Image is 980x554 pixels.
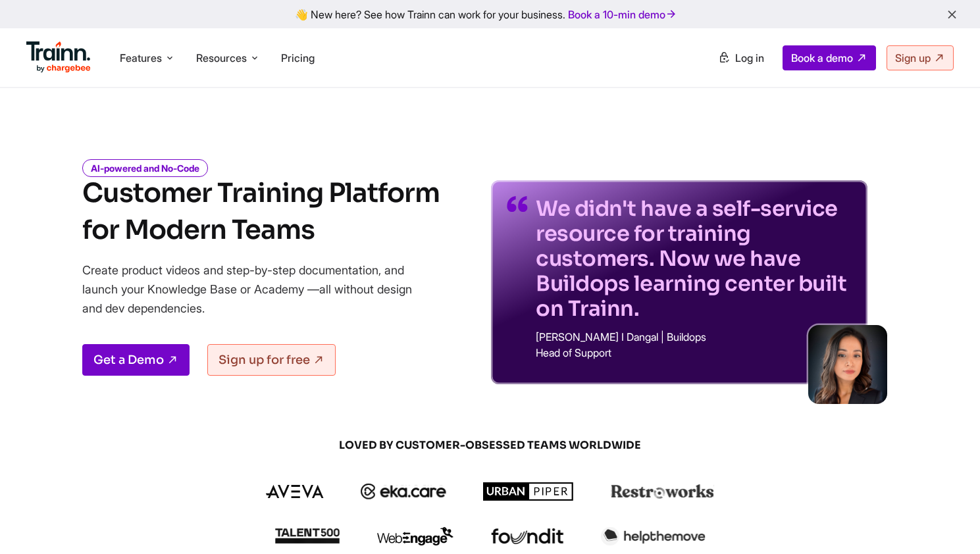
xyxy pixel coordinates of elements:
img: webengage logo [377,527,453,545]
i: AI-powered and No-Code [82,159,208,177]
p: We didn't have a self-service resource for training customers. Now we have Buildops learning cent... [536,196,852,321]
p: Head of Support [536,347,852,358]
a: Book a demo [783,45,876,70]
img: aveva logo [266,485,324,498]
span: Book a demo [791,51,853,64]
p: [PERSON_NAME] I Dangal | Buildops [536,332,852,342]
a: Book a 10-min demo [565,5,680,24]
div: 👋 New here? See how Trainn can work for your business. [8,8,972,20]
img: quotes-purple.41a7099.svg [507,196,528,212]
span: Features [120,51,162,65]
img: foundit logo [490,528,564,544]
a: Get a Demo [82,344,190,376]
img: urbanpiper logo [483,482,574,501]
a: Log in [710,46,772,70]
span: Sign up [895,51,931,64]
span: LOVED BY CUSTOMER-OBSESSED TEAMS WORLDWIDE [174,438,806,453]
span: Resources [196,51,247,65]
span: Log in [735,51,764,64]
a: Pricing [281,51,315,64]
p: Create product videos and step-by-step documentation, and launch your Knowledge Base or Academy —... [82,261,431,318]
a: Sign up [887,45,954,70]
a: Sign up for free [207,344,336,376]
img: helpthemove logo [601,527,706,545]
h1: Customer Training Platform for Modern Teams [82,175,440,249]
img: Trainn Logo [26,41,91,73]
img: ekacare logo [361,484,446,499]
img: sabina-buildops.d2e8138.png [808,325,887,404]
img: restroworks logo [611,484,714,499]
img: talent500 logo [274,528,340,544]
